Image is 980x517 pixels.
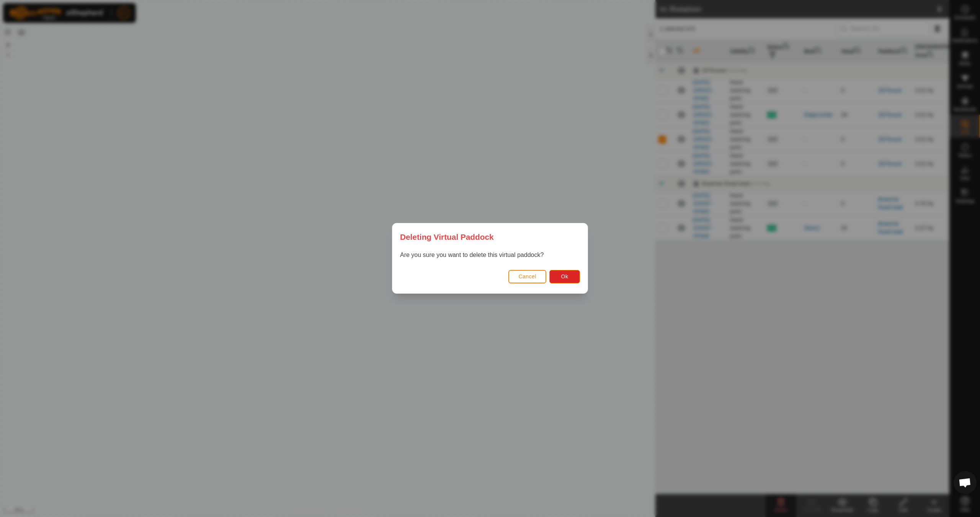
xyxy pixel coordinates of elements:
[400,231,494,243] span: Deleting Virtual Paddock
[561,274,568,280] span: Ok
[549,270,580,283] button: Ok
[508,270,546,283] button: Cancel
[400,251,580,260] p: Are you sure you want to delete this virtual paddock?
[518,274,536,280] span: Cancel
[954,471,977,494] div: Open chat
